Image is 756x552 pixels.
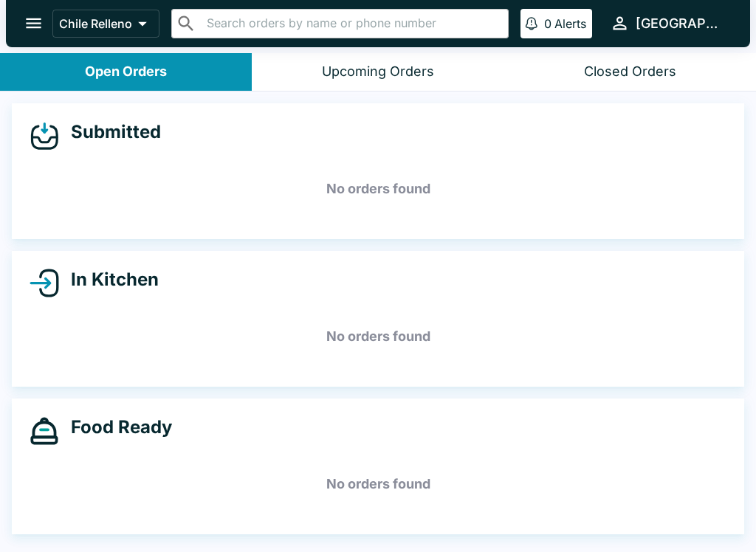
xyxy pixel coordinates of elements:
[59,16,132,31] p: Chile Relleno
[59,121,161,143] h4: Submitted
[636,15,726,32] div: [GEOGRAPHIC_DATA]
[85,63,167,80] div: Open Orders
[202,13,502,34] input: Search orders by name or phone number
[30,310,726,363] h5: No orders found
[59,269,159,291] h4: In Kitchen
[52,10,159,38] button: Chile Relleno
[554,16,586,31] p: Alerts
[30,162,726,215] h5: No orders found
[59,416,172,438] h4: Food Ready
[584,63,676,80] div: Closed Orders
[544,16,551,31] p: 0
[30,458,726,511] h5: No orders found
[604,7,732,39] button: [GEOGRAPHIC_DATA]
[322,63,434,80] div: Upcoming Orders
[15,4,52,42] button: open drawer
